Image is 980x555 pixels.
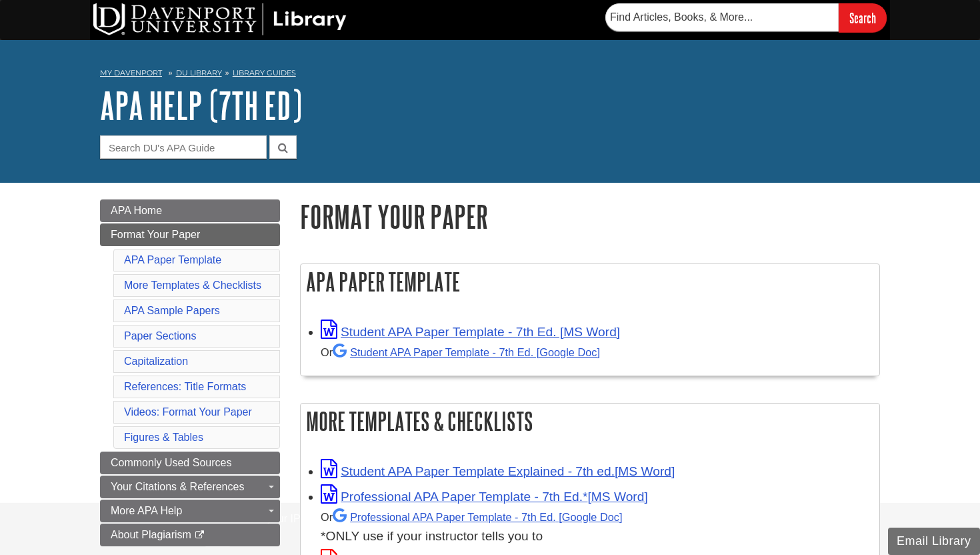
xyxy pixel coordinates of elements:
nav: breadcrumb [100,64,880,85]
a: Videos: Format Your Paper [124,406,252,418]
span: Your Citations & References [111,481,244,492]
a: APA Sample Papers [124,305,220,316]
input: Find Articles, Books, & More... [605,3,839,31]
a: Commonly Used Sources [100,452,280,474]
a: DU Library [176,68,222,77]
small: Or [321,346,600,358]
span: About Plagiarism [111,529,191,540]
input: Search [839,3,887,32]
i: This link opens in a new window [194,531,205,540]
a: More Templates & Checklists [124,280,261,291]
a: Paper Sections [124,330,197,342]
a: Your Citations & References [100,476,280,498]
a: Student APA Paper Template - 7th Ed. [Google Doc] [333,346,600,358]
a: APA Paper Template [124,254,221,265]
a: Link opens in new window [321,464,675,478]
a: Link opens in new window [321,490,648,504]
form: Searches DU Library's articles, books, and more [605,3,887,32]
div: *ONLY use if your instructor tells you to [321,507,873,546]
a: My Davenport [100,67,162,79]
a: Professional APA Paper Template - 7th Ed. [333,511,622,523]
h2: APA Paper Template [301,264,879,300]
h1: Format Your Paper [300,199,880,233]
span: More APA Help [111,505,182,516]
a: References: Title Formats [124,381,246,392]
h2: More Templates & Checklists [301,404,879,439]
a: About Plagiarism [100,524,280,546]
a: Format Your Paper [100,223,280,246]
small: Or [321,511,622,523]
img: DU Library [93,3,347,35]
a: APA Home [100,199,280,222]
a: Library Guides [233,68,296,77]
div: Guide Page Menu [100,199,280,546]
a: APA Help (7th Ed) [100,85,302,126]
button: Email Library [888,528,980,555]
a: Figures & Tables [124,432,203,443]
span: APA Home [111,205,162,216]
span: Commonly Used Sources [111,457,231,468]
span: Format Your Paper [111,229,200,240]
a: Capitalization [124,356,188,367]
a: Link opens in new window [321,325,620,339]
input: Search DU's APA Guide [100,135,267,159]
a: More APA Help [100,500,280,522]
